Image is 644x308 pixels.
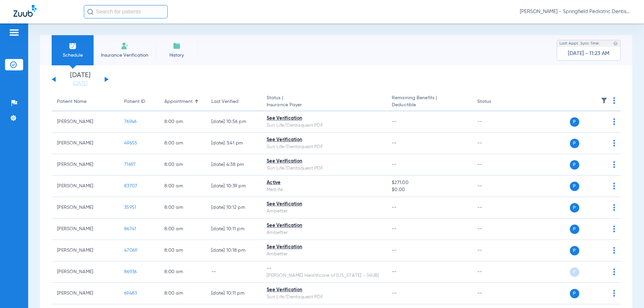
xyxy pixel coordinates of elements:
td: [PERSON_NAME] [52,219,119,240]
div: Last Verified [211,98,256,105]
div: MetLife [267,186,381,193]
div: Patient Name [57,98,113,105]
td: [DATE] 10:39 PM [206,176,261,197]
span: P [570,246,579,255]
span: 76946 [124,119,137,124]
div: Sun Life/Dentaquest PDF [267,143,381,150]
div: Ambetter [267,229,381,236]
span: -- [392,248,397,253]
div: See Verification [267,201,381,208]
span: 49655 [124,141,137,145]
img: filter.svg [601,97,607,104]
div: -- [267,265,381,272]
td: [DATE] 10:18 PM [206,240,261,261]
img: group-dot-blue.svg [613,204,615,211]
input: Search for patients [84,5,168,18]
img: group-dot-blue.svg [613,118,615,125]
span: 86936 [124,269,137,274]
span: [PERSON_NAME] - Springfield Pediatric Dentistry [520,8,631,15]
td: -- [206,261,261,283]
img: last sync help info [613,41,618,46]
img: group-dot-blue.svg [613,247,615,254]
td: -- [472,240,517,261]
div: Appointment [164,98,201,105]
td: [PERSON_NAME] [52,240,119,261]
span: P [570,203,579,212]
div: See Verification [267,222,381,229]
td: [PERSON_NAME] [52,283,119,304]
td: -- [472,133,517,154]
td: [DATE] 10:12 PM [206,197,261,219]
div: See Verification [267,244,381,251]
div: Active [267,179,381,186]
td: [DATE] 3:41 PM [206,133,261,154]
span: 71697 [124,162,136,167]
span: -- [392,205,397,210]
td: 8:00 AM [159,240,206,261]
img: Zuub Logo [13,5,37,17]
div: Patient ID [124,98,145,105]
span: Schedule [57,52,89,59]
td: [PERSON_NAME] [52,111,119,133]
img: hamburger-icon [9,28,19,37]
span: 83707 [124,184,137,188]
div: Last Verified [211,98,238,105]
td: [PERSON_NAME] [52,133,119,154]
span: P [570,160,579,170]
img: Search Icon [87,9,93,15]
td: 8:00 AM [159,176,206,197]
span: Last Appt. Sync Time: [559,40,600,47]
img: group-dot-blue.svg [613,226,615,232]
iframe: Chat Widget [610,276,644,308]
th: Remaining Benefits | [386,93,472,111]
span: [DATE] - 11:23 AM [568,50,609,57]
span: -- [392,227,397,231]
img: group-dot-blue.svg [613,268,615,275]
span: Insurance Verification [99,52,151,59]
th: Status [472,93,517,111]
img: History [173,42,181,50]
td: [PERSON_NAME] [52,261,119,283]
span: History [161,52,193,59]
td: -- [472,261,517,283]
td: -- [472,283,517,304]
td: 8:00 AM [159,283,206,304]
td: 8:00 AM [159,111,206,133]
span: -- [392,141,397,145]
span: -- [392,269,397,274]
img: Manual Insurance Verification [121,42,129,50]
td: 8:00 AM [159,219,206,240]
div: See Verification [267,136,381,143]
span: Insurance Payer [267,102,381,109]
img: Schedule [69,42,77,50]
span: P [570,117,579,127]
td: -- [472,219,517,240]
span: P [570,182,579,191]
div: Sun Life/Dentaquest PDF [267,294,381,301]
td: -- [472,176,517,197]
td: [DATE] 10:11 PM [206,219,261,240]
td: [DATE] 10:56 PM [206,111,261,133]
td: 8:00 AM [159,154,206,176]
td: -- [472,154,517,176]
span: -- [392,291,397,296]
span: -- [392,119,397,124]
div: See Verification [267,115,381,122]
div: Ambetter [267,251,381,258]
img: group-dot-blue.svg [613,140,615,146]
span: Deductible [392,102,466,109]
th: Status | [261,93,386,111]
div: Ambetter [267,208,381,215]
td: 8:00 AM [159,197,206,219]
img: group-dot-blue.svg [613,161,615,168]
td: [PERSON_NAME] [52,154,119,176]
div: Sun Life/Dentaquest PDF [267,165,381,172]
span: $0.00 [392,186,466,193]
div: [PERSON_NAME] Healthcare of [US_STATE] - (HUB) [267,272,381,279]
img: group-dot-blue.svg [613,97,615,104]
div: See Verification [267,287,381,294]
span: 35951 [124,205,136,210]
div: Patient ID [124,98,154,105]
td: 8:00 AM [159,261,206,283]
